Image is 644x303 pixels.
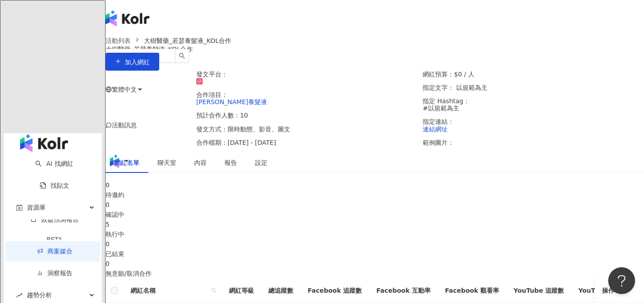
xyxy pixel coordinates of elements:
a: 商案媒合 [37,248,72,255]
p: 發文方式：限時動態、影音、圖文 [196,126,418,133]
th: YouTube 追蹤數 [506,278,571,303]
div: 已結束 [106,249,644,259]
div: 內容 [194,158,207,168]
div: 網紅名單 [114,158,140,168]
a: 洞察報告 [37,269,72,277]
a: 活動列表 [104,36,132,46]
iframe: Help Scout Beacon - Open [608,267,635,294]
img: 若瑟養髮液 [103,111,194,112]
th: Facebook 觀看率 [438,278,506,303]
span: 活動訊息 [112,122,137,129]
span: 大樹醫藥_若瑟養髮液_KOL合作 [106,46,193,53]
div: 5 [106,219,644,229]
p: 預計合作人數：10 [196,112,418,119]
span: 大樹醫藥_若瑟養髮液_KOL合作 [144,37,231,44]
a: [PERSON_NAME]養髮液 [196,98,267,105]
img: logo [20,134,68,152]
button: 加入網紅 [106,53,159,71]
a: 連結網址 [423,126,448,133]
span: search [211,288,216,293]
div: 0 [106,200,644,210]
th: 操作 [595,278,644,303]
div: 報告 [225,158,237,168]
span: 聊天室 [157,160,176,166]
a: 效益預測報告BETA [16,216,93,250]
a: searchAI 找網紅 [35,160,73,167]
span: search [179,53,185,59]
div: 待邀約 [106,190,644,200]
p: 範例圖片： [423,139,644,146]
span: search [209,284,218,297]
a: 找貼文 [40,182,69,189]
div: 設定 [255,158,267,168]
p: 合作檔期：[DATE] - [DATE] [196,139,418,146]
p: #以規範為主 [423,105,644,112]
span: rise [16,292,22,299]
div: 無意願/取消合作 [106,269,644,278]
p: 網紅預算：$0 / 人 [423,71,644,78]
span: 加入網紅 [125,59,150,66]
th: YouTube 互動率 [571,278,636,303]
p: 指定 Hashtag： [423,97,644,112]
img: logo [106,10,149,26]
div: 確認中 [106,210,644,219]
th: Facebook 互動率 [369,278,437,303]
div: 0 [106,239,644,249]
span: 資源庫 [27,198,46,218]
th: Facebook 追蹤數 [301,278,369,303]
p: 指定連結： [423,118,644,132]
div: 0 [106,259,644,269]
span: 網紅名稱 [131,286,208,295]
p: 合作項目： [196,91,418,105]
div: 執行中 [106,229,644,239]
th: 總追蹤數 [261,278,301,303]
p: 指定文字： 以規範為主 [423,84,644,91]
th: 網紅等級 [222,278,261,303]
div: 0 [106,180,644,190]
p: 發文平台： [196,71,418,85]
